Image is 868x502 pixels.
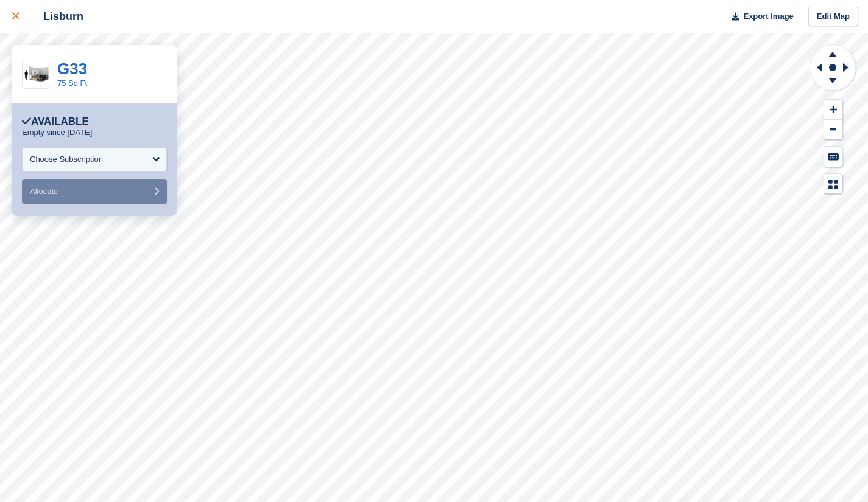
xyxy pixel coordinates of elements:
[808,7,858,27] a: Edit Map
[22,116,89,128] div: Available
[23,64,51,85] img: 75-sqft-unit.jpg
[57,78,87,88] a: 75 Sq Ft
[724,7,794,27] button: Export Image
[824,147,842,167] button: Keyboard Shortcuts
[824,174,842,194] button: Map Legend
[824,100,842,120] button: Zoom In
[22,179,167,204] button: Allocate
[32,9,83,24] div: Lisburn
[824,120,842,140] button: Zoom Out
[57,60,87,78] a: G33
[743,10,793,23] span: Export Image
[30,187,58,196] span: Allocate
[22,128,92,138] p: Empty since [DATE]
[30,153,103,166] div: Choose Subscription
